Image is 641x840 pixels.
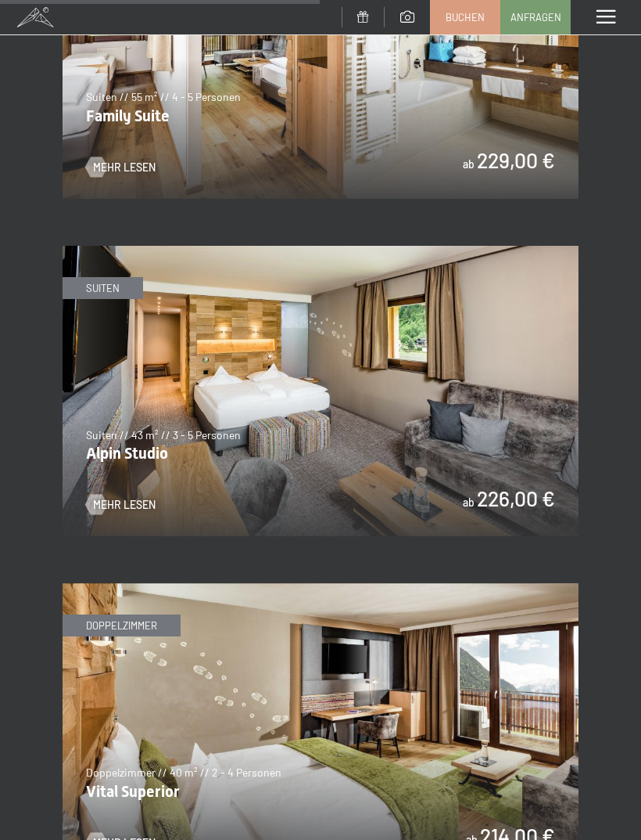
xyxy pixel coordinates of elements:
[446,10,485,24] span: Buchen
[93,497,156,513] span: Mehr Lesen
[86,497,156,513] a: Mehr Lesen
[510,10,561,24] span: Anfragen
[63,246,578,536] img: Alpin Studio
[86,160,156,175] a: Mehr Lesen
[501,1,570,34] a: Anfragen
[93,160,156,175] span: Mehr Lesen
[63,247,578,256] a: Alpin Studio
[63,584,578,593] a: Vital Superior
[431,1,500,34] a: Buchen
